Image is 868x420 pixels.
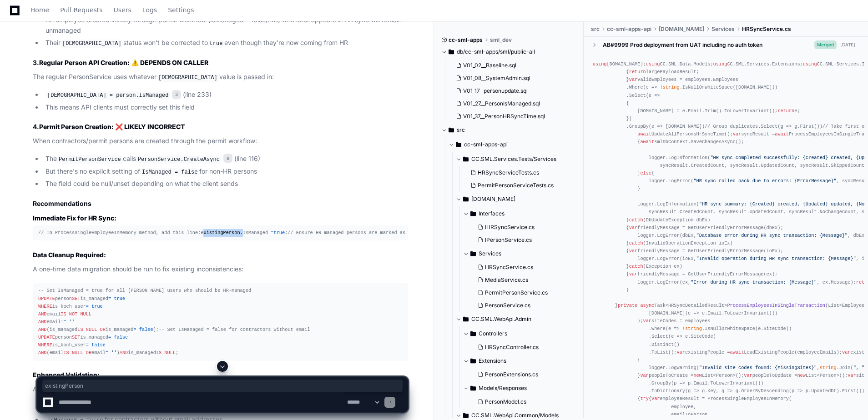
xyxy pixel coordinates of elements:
span: -- Set IsManaged = true for all [PERSON_NAME] users who should be HR-managed [38,288,251,293]
span: string [685,326,702,331]
span: UPDATE [38,296,55,301]
span: existingPerson [45,382,400,390]
li: The field could be null/unset depending on what the client sends [43,179,408,189]
svg: Directory [463,154,469,165]
span: var [629,271,637,277]
span: async [640,303,654,308]
span: sml_dev [490,36,512,44]
span: true [91,304,103,309]
h2: Recommendations [33,199,408,208]
code: PermitPersonService [57,155,123,164]
span: [DOMAIN_NAME] [659,25,704,33]
div: [DATE] [840,41,855,48]
code: IsManaged = false [140,168,199,176]
span: AND [38,327,46,332]
li: Their status won't be corrected to even though they're now coming from HR [43,38,408,49]
code: [DEMOGRAPHIC_DATA] [156,74,219,82]
span: private [618,303,637,308]
span: await [730,350,744,355]
span: Users [114,7,131,13]
span: PermitPersonService.cs [485,289,548,296]
button: db/cc-sml-apps/sml/public-all [441,45,577,59]
span: PersonService.cs [485,302,530,309]
span: var [629,225,637,230]
span: Services [479,250,501,257]
button: CC.SML.Services.Tests/Services [456,152,584,166]
svg: Directory [470,328,476,339]
strong: Permit Person Creation: ❌ LIKELY INCORRECT [39,123,185,130]
span: WHERE [38,342,52,348]
span: Extensions [479,357,506,365]
span: '' [111,350,116,355]
span: cc-sml-apps [449,36,483,44]
strong: Immediate Fix for HR Sync: [33,214,116,222]
button: src [441,123,577,137]
code: true [208,40,225,48]
span: false [139,327,153,332]
span: HRSyncService.cs [742,25,791,33]
span: "Database error during HR sync transaction: {Message}" [696,233,848,238]
span: V01_37__PersonHRSyncTime.sql [463,113,545,120]
span: catch [629,264,643,269]
button: IPersonService.cs [474,234,579,246]
span: Settings [168,7,194,13]
svg: Directory [456,139,461,150]
span: var [643,318,651,324]
span: OR [100,327,106,332]
div: person is_managed is_koch_user email email (is_managed is_managed ); person is_managed is_koch_us... [38,287,403,357]
span: -- Set IsManaged = false for contractors without email [159,327,310,332]
span: using [593,61,607,67]
span: Interfaces [479,210,505,217]
span: V01_08__SystemAdmin.sql [463,75,530,82]
button: PersonService.cs [474,299,579,312]
span: IHRSyncService.cs [485,224,535,231]
button: Controllers [463,326,584,341]
span: true [273,230,285,235]
strong: Regular Person API Creation: ⚠️ DEPENDS ON CALLER [39,59,208,66]
span: true [114,296,125,301]
span: Services [712,25,735,33]
span: HRSyncServiceTests.cs [478,169,539,176]
h3: 4. [33,122,408,131]
span: IS [77,327,83,332]
span: IS [61,311,66,317]
span: SET [72,296,80,301]
span: else [640,170,651,176]
p: The regular PersonService uses whatever value is passed in: [33,72,408,83]
li: (line 233) [43,90,408,100]
svg: Directory [463,194,469,205]
span: CC.SML.Services.Tests/Services [471,155,556,163]
span: AND [38,350,46,355]
span: = [134,327,136,332]
span: NULL [86,327,97,332]
span: "HR sync rolled back due to errors: {ErrorMessage}" [693,178,836,184]
span: NOT NULL [69,311,91,317]
button: V01_27__PersonIsManaged.sql [452,97,571,110]
span: return [629,69,646,75]
span: MediaService.cs [485,276,528,284]
span: = [108,335,111,340]
span: var [676,350,685,355]
span: AND [38,311,46,317]
svg: Directory [470,208,476,219]
span: catch [629,240,643,246]
span: using [803,61,817,67]
span: V01_27__PersonIsManaged.sql [463,100,540,107]
span: NULL [72,350,83,355]
span: await [637,131,651,137]
li: But there's no explicit setting of for non-HR persons [43,166,408,177]
span: NULL [164,350,176,355]
span: UPDATE [38,335,55,340]
span: false [91,342,106,348]
button: IHRSyncService.cs [474,221,579,234]
p: A one-time data migration should be run to fix existing inconsistencies: [33,264,408,275]
button: HRSyncController.cs [474,341,579,354]
span: Logs [142,7,157,13]
li: This means API clients must correctly set this field [43,102,408,113]
button: MediaService.cs [474,274,579,286]
button: V01_02__Baseline.sql [452,59,571,72]
span: using [646,61,660,67]
span: var [629,248,637,254]
span: [DOMAIN_NAME] [471,195,515,203]
span: cc-sml-apps-api [464,141,508,148]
